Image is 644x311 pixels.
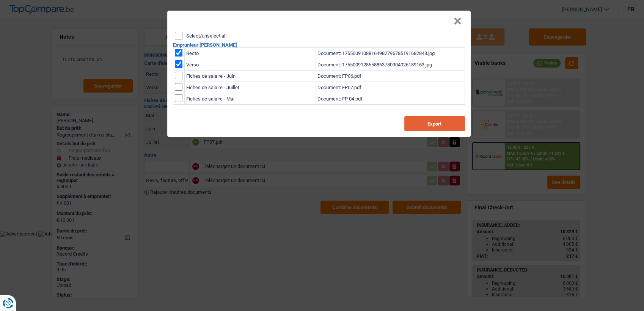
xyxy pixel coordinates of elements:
[316,48,465,59] td: Document: 17550091088164982796785191682843.jpg
[316,93,465,105] td: Document: FP 04.pdf
[316,59,465,71] td: Document: 1755009128558863780904026189163.jpg
[186,33,226,38] label: Select/unselect all
[184,59,316,71] td: Verso
[184,82,316,93] td: Fiches de salaire - Juillet
[184,48,316,59] td: Recto
[184,71,316,82] td: Fiches de salaire - Juin
[404,116,465,131] button: Export
[184,93,316,105] td: Fiches de salaire - Mai
[316,82,465,93] td: Document: FP07.pdf
[454,17,462,25] button: Close
[173,42,465,47] h2: Emprunteur [PERSON_NAME]
[316,71,465,82] td: Document: FP06.pdf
